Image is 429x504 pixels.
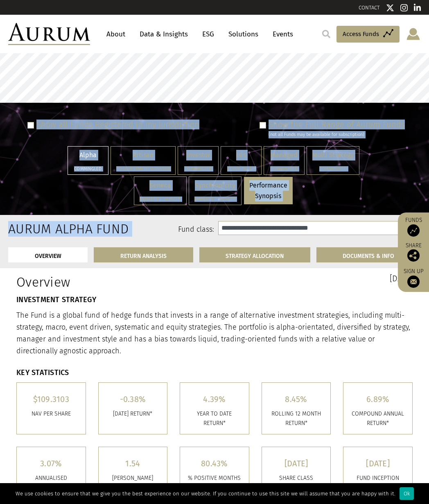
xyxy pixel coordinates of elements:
[199,247,310,262] a: STRATEGY ALLOCATION
[116,167,170,171] h5: Co-investment Manager
[135,27,192,42] a: Data & Insights
[186,459,243,468] h5: 80.43%
[198,27,218,42] a: ESG
[350,459,406,468] h5: [DATE]
[350,474,406,492] p: FUND INCEPTION DATE
[23,459,79,468] h5: 3.07%
[226,167,256,171] h5: Commingled
[94,247,193,262] a: RETURN ANALYSIS
[23,474,79,492] p: ANNUALISED VOLATILITY*
[23,395,79,403] h5: $109.3103
[194,197,236,201] h5: Embedded Impact®
[269,167,299,171] h5: Commingled
[336,26,400,43] a: Access Funds
[186,474,243,483] p: % POSITIVE MONTHS
[402,243,425,262] div: Share
[183,167,213,171] h5: Commingled
[350,395,406,403] h5: 6.89%
[359,5,380,11] a: CONTACT
[194,180,236,191] p: Synchronicity
[73,167,103,171] h5: Commingled
[269,27,293,42] a: Events
[224,27,262,42] a: Solutions
[312,150,354,160] p: Multi Strategy
[221,274,413,283] h3: [DATE]
[269,120,405,129] label: Show the Full Range of Aurum Funds
[400,4,408,12] img: Instagram icon
[226,150,256,160] p: Isis
[268,409,325,428] p: ROLLING 12 MONTH RETURN*
[140,197,181,201] h5: Embedded Impact®
[249,180,287,201] p: Performance Synopsis
[8,23,90,45] img: Aurum
[23,409,79,418] p: Nav per share
[407,224,420,237] img: Access Funds
[16,310,413,357] p: The Fund is a global fund of hedge funds that invests in a range of alternative investment strate...
[73,150,103,160] p: Alpha
[269,131,405,138] div: (not all Funds may be available for subscription)
[116,150,170,160] p: Artisan
[268,459,325,468] h5: [DATE]
[343,29,379,39] span: Access Funds
[105,409,161,418] p: [DATE] RETURN*
[407,249,420,262] img: Share this post
[105,474,161,492] p: [PERSON_NAME] RATIO*
[186,409,243,428] p: YEAR TO DATE RETURN*
[406,27,421,41] img: account-icon.svg
[140,180,181,191] p: Seneca
[312,167,354,171] h5: Commingled
[407,276,420,288] img: Sign up to our newsletter
[402,217,425,237] a: Funds
[186,395,243,403] h5: 4.39%
[322,30,330,38] img: search.svg
[79,224,214,235] label: Fund class:
[400,487,414,500] div: Ok
[386,4,394,12] img: Twitter icon
[8,221,67,237] h2: Aurum Alpha Fund
[316,247,421,262] a: DOCUMENTS & INFO
[16,368,69,377] strong: KEY STATISTICS
[269,150,299,160] p: Managed
[105,459,161,468] h5: 1.54
[16,274,208,290] h1: Overview
[414,4,421,12] img: Linkedin icon
[402,268,425,288] a: Sign up
[268,474,325,492] p: SHARE CLASS INCEPTION DATE
[350,409,406,428] p: COMPOUND ANNUAL RETURN*
[268,395,325,403] h5: 8.45%
[183,150,213,160] p: Investor
[102,27,129,42] a: About
[105,395,161,403] h5: -0.38%
[16,295,96,304] strong: INVESTMENT STRATEGY
[36,120,199,129] label: Show all Funds Registered in my Jurisdiction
